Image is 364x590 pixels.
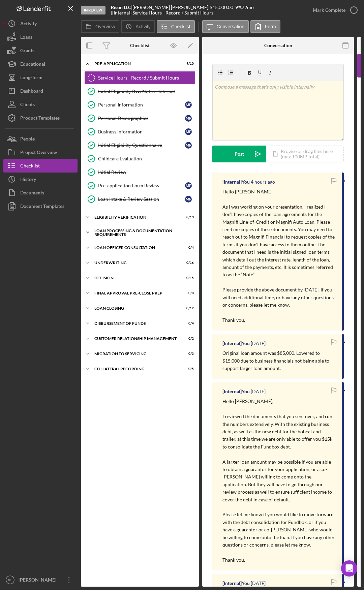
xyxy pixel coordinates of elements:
a: Educational [3,57,78,71]
div: Product Templates [20,111,60,126]
div: Initial Review [98,169,195,175]
text: RL [8,578,12,582]
button: Form [250,20,280,33]
div: 0 / 4 [182,246,194,250]
div: | [Internal] Service Hours - Record / Submit Hours [111,10,213,15]
p: Thank you, [222,316,335,324]
div: 8 / 13 [182,215,194,219]
label: Activity [135,24,150,29]
time: 2025-08-19 22:26 [251,179,275,185]
a: Dashboard [3,84,78,98]
p: Please provide the above document by [DATE]. If you will need additional time, or have any other ... [222,286,335,309]
button: Project Overview [3,146,78,159]
div: Customer Relationship Management [94,337,177,341]
div: Childcare Evaluation [98,156,195,161]
div: Initial Eligibility Rvw Notes - Internal [98,89,195,94]
label: Conversation [217,24,245,29]
button: Conversation [202,20,249,33]
div: 0 / 2 [182,337,194,341]
div: M P [185,182,192,189]
button: Overview [81,20,119,33]
div: 0 / 16 [182,261,194,265]
button: Document Templates [3,199,78,213]
div: Pre-Application [94,62,177,66]
div: Initial Eligibility Questionnaire [98,143,185,148]
div: Loan Intake & Review Session [98,196,185,202]
div: M P [185,101,192,108]
div: 0 / 15 [182,276,194,280]
div: Business Information [98,129,185,134]
div: 0 / 5 [182,367,194,371]
a: Childcare Evaluation [84,152,195,165]
div: M P [185,115,192,122]
div: Underwriting [94,261,177,265]
button: Clients [3,98,78,111]
div: History [20,173,36,188]
div: Migration to Servicing [94,352,177,356]
button: Grants [3,44,78,57]
div: Mark Complete [313,3,345,17]
p: Please let me know if you would like to move forward with the debt consolidation for Fundbox, or ... [222,511,335,549]
div: Service Hours - Record / Submit Hours [98,75,195,81]
button: Long-Term [3,71,78,84]
div: [PERSON_NAME] [PERSON_NAME] | [132,5,210,10]
button: Activity [3,17,78,30]
a: Business InformationMP [84,125,195,138]
div: Grants [20,44,34,59]
p: I reviewed the documents that you sent over, and run the numbers extensively. With the existing b... [222,413,335,451]
button: Mark Complete [306,3,361,17]
button: People [3,132,78,146]
div: Checklist [20,159,40,174]
div: In Review [81,6,105,14]
button: History [3,173,78,186]
b: Rison LLC [111,4,131,10]
div: 0 / 4 [182,321,194,325]
button: Product Templates [3,111,78,125]
div: Loan Closing [94,306,177,310]
div: Checklist [130,43,150,48]
button: RL[PERSON_NAME] [3,573,78,587]
div: Conversation [264,43,292,48]
time: 2025-08-12 18:12 [251,341,266,346]
div: Personal Information [98,102,185,107]
a: Loan Intake & Review SessionMP [84,192,195,206]
div: Eligibility Verification [94,215,177,219]
div: 72 mo [242,5,254,10]
div: Long-Term [20,71,42,86]
p: Thank you, [222,556,335,564]
div: Post [235,146,244,162]
div: Dashboard [20,84,43,99]
button: Checklist [157,20,195,33]
div: Pre-application Form Review [98,183,185,188]
p: Original loan amount was $85,000. Lowered to $15,000 due to business financials not being able to... [222,349,335,372]
div: 0 / 12 [182,306,194,310]
div: Decision [94,276,177,280]
div: Final Approval Pre-Close Prep [94,291,177,295]
div: Loans [20,30,32,45]
div: 0 / 8 [182,291,194,295]
div: [PERSON_NAME] [17,573,61,588]
p: A larger loan amount may be possible if you are able to obtain a guarantor for your application, ... [222,458,335,503]
p: As I was working on your presentation, I realized I don’t have copies of the loan agreements for ... [222,203,335,279]
div: Open Intercom Messenger [341,560,357,577]
div: Project Overview [20,146,57,161]
a: Documents [3,186,78,199]
div: 0 / 3 [182,352,194,356]
time: 2025-08-04 20:02 [251,389,266,394]
button: Activity [121,20,155,33]
button: Checklist [3,159,78,173]
div: 9 % [235,5,242,10]
div: [Internal] You [222,581,250,586]
div: Educational [20,57,45,72]
div: [Internal] You [222,341,250,346]
p: Hello [PERSON_NAME], [222,398,335,405]
label: Overview [95,24,115,29]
